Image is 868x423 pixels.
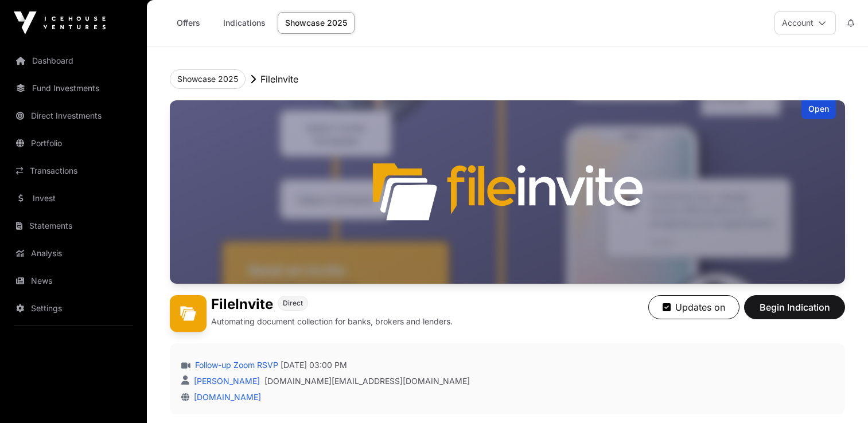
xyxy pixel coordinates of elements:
a: Portfolio [9,131,138,156]
button: Begin Indication [744,295,845,319]
a: Transactions [9,158,138,183]
a: Offers [165,12,211,34]
button: Account [774,11,836,34]
h1: FileInvite [211,295,273,314]
a: Showcase 2025 [278,12,355,34]
a: Direct Investments [9,103,138,128]
p: FileInvite [260,72,298,86]
a: Fund Investments [9,76,138,101]
a: Invest [9,186,138,211]
img: FileInvite [170,100,845,284]
img: Icehouse Ventures Logo [14,11,106,34]
a: Follow-up Zoom RSVP [193,359,278,371]
a: Dashboard [9,48,138,73]
p: Automating document collection for banks, brokers and lenders. [211,316,453,327]
a: [DOMAIN_NAME] [189,392,261,402]
button: Updates on [648,295,739,319]
a: Settings [9,296,138,321]
span: Direct [283,299,303,308]
a: Indications [216,12,273,34]
a: Statements [9,213,138,238]
button: Showcase 2025 [170,69,246,89]
span: [DATE] 03:00 PM [281,359,347,371]
img: FileInvite [170,295,207,332]
a: Begin Indication [744,307,845,318]
a: Analysis [9,241,138,266]
a: [PERSON_NAME] [192,376,260,386]
div: Open [801,100,836,119]
a: [DOMAIN_NAME][EMAIL_ADDRESS][DOMAIN_NAME] [264,375,470,387]
span: Begin Indication [758,300,831,314]
a: News [9,268,138,293]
